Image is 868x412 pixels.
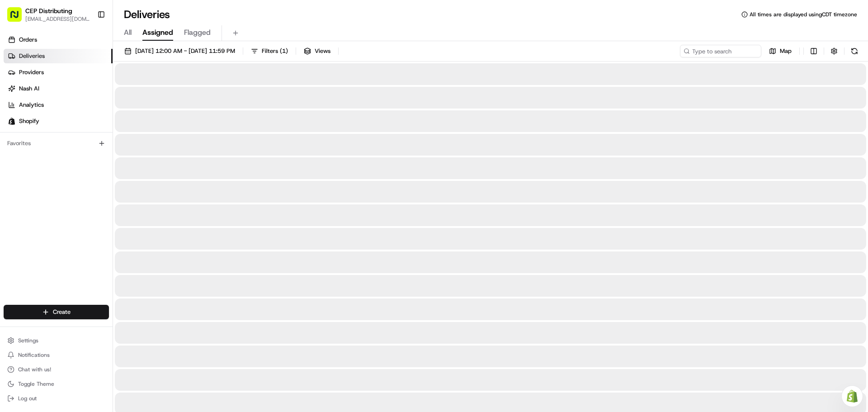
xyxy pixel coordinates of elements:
[4,81,113,96] a: Nash AI
[4,392,109,405] button: Log out
[280,47,288,55] span: ( 1 )
[4,363,109,376] button: Chat with us!
[4,33,113,47] a: Orders
[750,11,857,18] span: All times are displayed using CDT timezone
[4,349,109,361] button: Notifications
[120,45,239,57] button: [DATE] 12:00 AM - [DATE] 11:59 PM
[4,98,113,112] a: Analytics
[18,351,50,359] span: Notifications
[19,36,37,44] span: Orders
[848,45,861,57] button: Refresh
[53,308,71,316] span: Create
[780,47,792,55] span: Map
[19,117,39,125] span: Shopify
[4,49,113,63] a: Deliveries
[135,47,235,55] span: [DATE] 12:00 AM - [DATE] 11:59 PM
[4,136,109,151] div: Favorites
[19,68,44,76] span: Providers
[262,47,288,55] span: Filters
[19,85,39,93] span: Nash AI
[300,45,335,57] button: Views
[18,380,54,388] span: Toggle Theme
[25,6,72,15] button: CEP Distributing
[4,65,113,80] a: Providers
[19,52,45,60] span: Deliveries
[124,7,170,22] h1: Deliveries
[142,27,173,38] span: Assigned
[18,337,38,344] span: Settings
[4,114,113,128] a: Shopify
[25,15,90,23] button: [EMAIL_ADDRESS][DOMAIN_NAME]
[247,45,292,57] button: Filters(1)
[680,45,761,57] input: Type to search
[124,27,132,38] span: All
[315,47,330,55] span: Views
[18,366,51,373] span: Chat with us!
[184,27,211,38] span: Flagged
[19,101,44,109] span: Analytics
[4,378,109,390] button: Toggle Theme
[765,45,796,57] button: Map
[4,4,94,25] button: CEP Distributing[EMAIL_ADDRESS][DOMAIN_NAME]
[8,118,15,125] img: Shopify logo
[18,395,37,402] span: Log out
[4,334,109,347] button: Settings
[4,305,109,319] button: Create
